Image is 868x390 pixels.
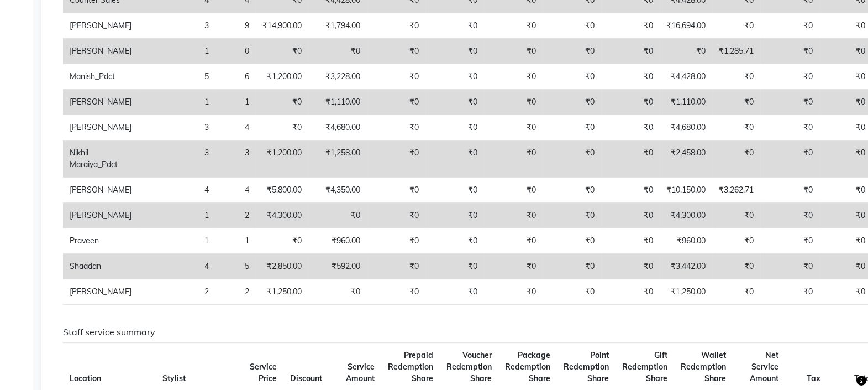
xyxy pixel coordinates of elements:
td: ₹0 [712,90,760,115]
td: ₹0 [601,254,660,279]
td: Shaadan [63,254,138,279]
td: ₹0 [484,279,543,305]
td: ₹3,262.71 [712,178,760,203]
td: ₹0 [367,279,425,305]
span: Discount [290,373,322,383]
td: ₹0 [760,64,819,90]
td: 4 [138,254,215,279]
td: [PERSON_NAME] [63,115,138,141]
td: ₹0 [484,13,543,39]
td: [PERSON_NAME] [63,13,138,39]
td: ₹0 [660,39,712,64]
td: ₹0 [543,203,601,228]
td: 1 [138,39,215,64]
td: ₹2,850.00 [256,254,308,279]
td: ₹0 [484,178,543,203]
td: ₹0 [712,115,760,141]
td: ₹10,150.00 [660,178,712,203]
td: ₹0 [367,39,425,64]
td: 1 [215,90,256,115]
td: ₹14,900.00 [256,13,308,39]
td: ₹0 [484,203,543,228]
td: ₹0 [425,90,484,115]
td: 3 [138,141,215,178]
td: ₹0 [543,64,601,90]
td: ₹0 [712,13,760,39]
td: ₹0 [601,228,660,254]
td: ₹16,694.00 [660,13,712,39]
td: ₹0 [760,178,819,203]
td: ₹3,228.00 [308,64,367,90]
td: ₹1,200.00 [256,64,308,90]
td: ₹0 [425,203,484,228]
td: 4 [215,178,256,203]
td: ₹0 [484,141,543,178]
td: ₹0 [425,178,484,203]
td: 1 [138,90,215,115]
td: 9 [215,13,256,39]
td: 1 [215,228,256,254]
td: ₹0 [543,228,601,254]
h6: Staff service summary [63,327,844,337]
td: ₹0 [601,90,660,115]
td: ₹4,300.00 [256,203,308,228]
td: ₹0 [760,254,819,279]
td: ₹0 [484,64,543,90]
td: ₹0 [484,254,543,279]
td: ₹0 [760,39,819,64]
td: ₹0 [367,254,425,279]
td: [PERSON_NAME] [63,39,138,64]
td: 3 [215,141,256,178]
td: ₹0 [256,228,308,254]
td: ₹0 [543,178,601,203]
td: ₹0 [308,39,367,64]
span: Service Price [250,362,277,383]
td: ₹0 [543,115,601,141]
td: ₹4,680.00 [660,115,712,141]
td: 3 [138,13,215,39]
td: ₹0 [308,203,367,228]
td: ₹0 [601,203,660,228]
td: [PERSON_NAME] [63,279,138,305]
td: ₹1,110.00 [660,90,712,115]
td: ₹0 [425,254,484,279]
td: 4 [138,178,215,203]
td: 2 [215,203,256,228]
td: ₹0 [367,178,425,203]
td: [PERSON_NAME] [63,90,138,115]
td: Praveen [63,228,138,254]
td: ₹0 [367,64,425,90]
td: ₹0 [601,178,660,203]
td: 0 [215,39,256,64]
span: Location [70,373,101,383]
td: ₹0 [543,141,601,178]
td: [PERSON_NAME] [63,203,138,228]
td: ₹0 [712,254,760,279]
td: ₹0 [367,141,425,178]
td: ₹4,428.00 [660,64,712,90]
td: ₹0 [601,64,660,90]
td: ₹0 [484,39,543,64]
td: ₹0 [601,39,660,64]
td: ₹0 [543,90,601,115]
td: ₹960.00 [660,228,712,254]
td: 5 [138,64,215,90]
td: 6 [215,64,256,90]
span: Tax [807,373,820,383]
td: ₹0 [484,90,543,115]
td: ₹1,110.00 [308,90,367,115]
td: ₹0 [367,90,425,115]
td: 1 [138,203,215,228]
td: ₹0 [760,203,819,228]
td: ₹0 [543,39,601,64]
td: ₹0 [425,228,484,254]
span: Gift Redemption Share [622,350,667,383]
td: ₹0 [425,64,484,90]
td: ₹0 [367,203,425,228]
span: Prepaid Redemption Share [388,350,433,383]
span: Net Service Amount [750,350,778,383]
td: ₹0 [543,279,601,305]
td: Nikhil Maraiya_Pdct [63,141,138,178]
td: ₹0 [484,115,543,141]
td: ₹0 [601,279,660,305]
